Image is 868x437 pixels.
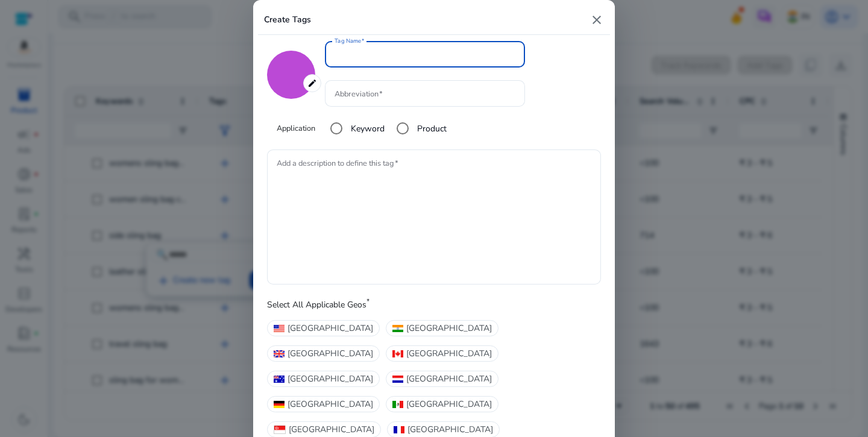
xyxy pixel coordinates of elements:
mat-label: Tag Name [335,37,361,46]
label: Product [415,122,447,135]
span: [GEOGRAPHIC_DATA] [406,322,492,335]
span: [GEOGRAPHIC_DATA] [406,373,492,385]
span: [GEOGRAPHIC_DATA] [288,322,373,335]
span: [GEOGRAPHIC_DATA] [288,398,373,410]
span: [GEOGRAPHIC_DATA] [289,423,374,436]
h5: Create Tags [264,15,311,25]
span: [GEOGRAPHIC_DATA] [406,347,492,360]
mat-icon: edit [303,74,321,92]
span: [GEOGRAPHIC_DATA] [407,423,493,436]
span: [GEOGRAPHIC_DATA] [288,373,373,385]
span: [GEOGRAPHIC_DATA] [406,398,492,410]
mat-icon: close [590,13,604,27]
label: Keyword [348,122,385,135]
span: [GEOGRAPHIC_DATA] [288,347,373,360]
label: Select All Applicable Geos [267,299,370,313]
mat-label: Application [277,123,315,134]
